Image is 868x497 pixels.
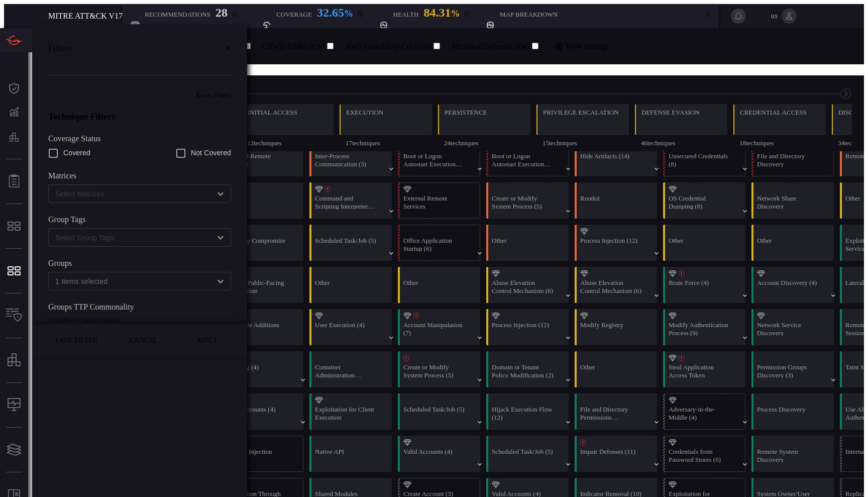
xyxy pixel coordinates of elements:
div: Content Injection [227,448,289,463]
span: % [344,9,353,19]
div: User Execution (4) [315,321,378,336]
button: Dashboard [2,76,26,101]
div: Scheduled Task/Job (5) [403,406,466,421]
div: T1548: Abuse Elevation Control Mechanism [575,267,657,303]
span: 1 Items selected [55,276,107,286]
div: Create or Modify System Process (5) [403,363,466,378]
div: Hijack Execution Flow (12) [492,406,555,421]
div: Permission Groups Discovery (3) [757,363,820,378]
button: AWS Guardduty-CO (GD) [345,41,442,51]
div: T1557: Adversary-in-the-Middle [663,393,745,430]
div: Hardware Additions [227,321,289,336]
div: Scheduled Task/Job (5) [315,237,378,252]
div: T1659: Content Injection (Not covered) [221,436,303,472]
div: Network Share Discovery [757,194,820,210]
div: Initial Access [248,109,297,117]
span: CRWD EDR1 (CS) [262,42,325,51]
div: T1189: Drive-by Compromise [221,225,303,261]
div: Abuse Elevation Control Mechanism (6) [580,279,643,294]
span: AWS Guardduty-CO (GD) [345,42,431,51]
div: T1057: Process Discovery [751,393,834,430]
div: Other [663,225,745,261]
div: Process Injection (12) [580,237,643,252]
div: Phishing (4) [227,363,289,378]
div: 46 techniques [635,135,727,151]
input: Select Matrices [51,187,211,200]
div: T1552: Unsecured Credentials [663,140,745,176]
div: T1547: Boot or Logon Autostart Execution [486,140,569,176]
h5: Health [393,11,419,19]
div: T1566: Phishing [221,351,303,387]
div: Other [751,225,834,261]
div: Other [403,279,466,294]
div: T1562: Impair Defenses [575,436,657,472]
div: TA0003: Persistence [438,104,530,151]
div: T1133: External Remote Services [398,182,480,219]
label: Groups TTP Commonality [48,303,134,312]
div: Other [492,237,555,252]
span: Available for multiple groups [48,317,119,324]
div: T1078: Valid Accounts [221,393,303,430]
div: Network Service Discovery [757,321,820,336]
div: T1548: Abuse Elevation Control Mechanism [486,267,569,303]
div: Valid Accounts (4) [227,406,289,421]
div: External Remote Services [403,194,466,210]
div: Impair Defenses (11) [580,448,643,463]
div: Rootkit [580,194,643,210]
button: Cancel [120,335,168,347]
div: Unsecured Credentials (8) [669,152,731,167]
div: 18 techniques [733,135,826,151]
button: Inventory [2,304,26,328]
div: Other [227,194,289,210]
div: Boot or Logon Autostart Execution (14) [403,152,466,167]
div: T1564: Hide Artifacts [575,140,657,176]
div: T1574: Hijack Execution Flow [486,393,569,430]
div: View settings [555,40,609,52]
div: Abuse Elevation Control Mechanism (6) [492,279,555,294]
div: Privilege Escalation [543,109,619,117]
div: T1204: User Execution [309,309,392,345]
div: T1106: Native API [309,436,392,472]
button: MITRE - Exposures [2,214,26,238]
div: T1543: Create or Modify System Process [398,351,480,387]
label: Matrices [48,171,231,180]
div: T1053: Scheduled Task/Job [486,436,569,472]
div: T1222: File and Directory Permissions Modification [575,393,657,430]
div: Drive-by Compromise [227,237,289,252]
div: T1200: Hardware Additions [221,309,303,345]
div: T1053: Scheduled Task/Job [309,225,392,261]
div: T1609: Container Administration Command [309,351,392,387]
div: Credential Access [740,109,807,117]
div: T1083: File and Directory Discovery [751,140,834,176]
h4: Technique Filters [48,112,231,122]
span: MITRE ATT&CK V17 [48,12,123,20]
div: T1484: Domain or Tenant Policy Modification [486,351,569,387]
div: T1055: Process Injection [575,225,657,261]
div: T1018: Remote System Discovery [751,436,834,472]
div: Persistence [445,109,487,117]
h5: Recommendations [145,11,210,19]
div: T1547: Boot or Logon Autostart Execution [398,140,480,176]
div: Process Discovery [757,406,820,421]
button: Detections [2,101,26,125]
button: CRWD EDR1 (CS) [262,41,335,51]
div: TA0005: Defense Evasion [635,104,727,151]
div: T1543: Create or Modify System Process [486,182,569,219]
div: T1110: Brute Force [663,267,745,303]
button: Reports [2,169,26,193]
div: T1059: Command and Scripting Interpreter [309,182,392,219]
div: Other [309,267,392,303]
div: Create or Modify System Process (5) [492,194,555,210]
button: Reset Filters [180,91,247,100]
div: Execution [346,109,383,117]
div: T1046: Network Service Discovery [751,309,834,345]
div: T1112: Modify Registry [575,309,657,345]
div: Native API [315,448,378,463]
div: T1203: Exploitation for Client Execution [309,393,392,430]
div: Other [315,279,378,294]
button: Save Filter [48,335,104,347]
div: Steal Application Access Token [669,363,731,378]
button: Cards [2,438,26,462]
div: Exploit Public-Facing Application [227,279,289,294]
label: Groups [48,259,231,268]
